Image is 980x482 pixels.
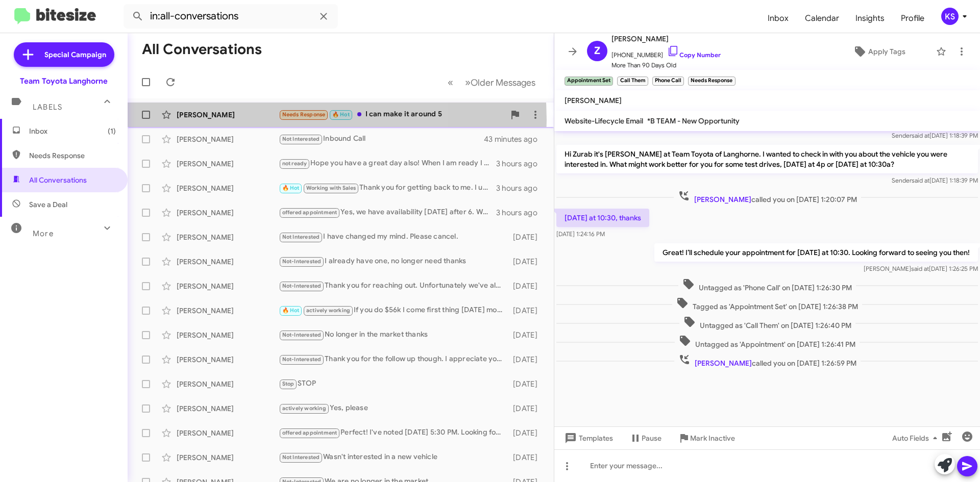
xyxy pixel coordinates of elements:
[672,297,862,312] span: Tagged as 'Appointment Set' on [DATE] 1:26:38 PM
[554,429,621,447] button: Templates
[177,330,279,340] div: [PERSON_NAME]
[279,133,484,145] div: Inbound Call
[562,429,613,447] span: Templates
[279,378,508,390] div: STOP
[647,116,740,125] span: *B TEAM - New Opportunity
[448,76,453,89] span: «
[556,145,978,173] p: Hi Zurab it's [PERSON_NAME] at Team Toyota of Langhorne. I wanted to check in with you about the ...
[892,176,978,184] span: Sender [DATE] 1:18:39 PM
[508,403,546,414] div: [DATE]
[556,209,649,227] p: [DATE] at 10:30, thanks
[33,103,62,112] span: Labels
[864,265,978,272] span: [PERSON_NAME] [DATE] 1:26:25 PM
[893,4,933,33] a: Profile
[654,243,978,262] p: Great! I’ll schedule your appointment for [DATE] at 10:30. Looking forward to seeing you then!
[20,76,108,86] div: Team Toyota Langhorne
[29,150,116,161] span: Needs Response
[282,234,320,240] span: Not Interested
[279,231,508,243] div: I have changed my mind. Please cancel.
[282,185,300,191] span: 🔥 Hot
[279,109,505,120] div: I can make it around 5
[29,199,67,210] span: Save a Deal
[670,429,743,447] button: Mark Inactive
[465,76,471,89] span: »
[508,281,546,291] div: [DATE]
[279,427,508,439] div: Perfect! I've noted [DATE] 5:30 PM. Looking forward to discussing your vehicle with you. See you ...
[44,49,106,60] span: Special Campaign
[279,158,496,169] div: Hope you have a great day also! When I am ready I will let you know what I am looking for.
[565,77,613,86] small: Appointment Set
[471,77,535,88] span: Older Messages
[892,429,941,447] span: Auto Fields
[688,77,735,86] small: Needs Response
[759,4,797,33] a: Inbox
[797,4,847,33] span: Calendar
[621,429,670,447] button: Pause
[508,354,546,365] div: [DATE]
[306,185,356,191] span: Working with Sales
[282,160,307,167] span: not ready
[933,8,969,25] button: KS
[892,132,978,139] span: Sender [DATE] 1:18:39 PM
[177,208,279,218] div: [PERSON_NAME]
[279,305,508,316] div: If you do $56k I come first thing [DATE] morning.
[177,183,279,193] div: [PERSON_NAME]
[508,379,546,389] div: [DATE]
[282,258,322,265] span: Not-Interested
[142,41,262,58] h1: All Conversations
[33,229,54,238] span: More
[279,329,508,341] div: No longer in the market thanks
[941,8,959,25] div: KS
[694,195,751,204] span: [PERSON_NAME]
[508,428,546,438] div: [DATE]
[124,4,338,29] input: Search
[611,60,721,70] span: More Than 90 Days Old
[282,111,326,118] span: Needs Response
[14,42,114,67] a: Special Campaign
[279,353,508,365] div: Thank you for the follow up though. I appreciate you reaching out
[675,335,860,349] span: Untagged as 'Appointment' on [DATE] 1:26:41 PM
[667,51,721,59] a: Copy Number
[177,281,279,291] div: [PERSON_NAME]
[177,452,279,463] div: [PERSON_NAME]
[496,208,546,218] div: 3 hours ago
[177,306,279,316] div: [PERSON_NAME]
[508,232,546,242] div: [DATE]
[177,354,279,365] div: [PERSON_NAME]
[29,126,116,136] span: Inbox
[282,307,300,314] span: 🔥 Hot
[177,232,279,242] div: [PERSON_NAME]
[177,428,279,438] div: [PERSON_NAME]
[868,42,905,61] span: Apply Tags
[617,77,648,86] small: Call Them
[279,451,508,463] div: Wasn't interested in a new vehicle
[177,379,279,389] div: [PERSON_NAME]
[611,33,721,45] span: [PERSON_NAME]
[912,176,929,184] span: said at
[177,110,279,120] div: [PERSON_NAME]
[690,429,735,447] span: Mark Inactive
[279,207,496,218] div: Yes, we have availability [DATE] after 6. What time works best for you to bring in your Ford Esca...
[177,257,279,267] div: [PERSON_NAME]
[884,429,949,447] button: Auto Fields
[508,257,546,267] div: [DATE]
[459,72,542,93] button: Next
[565,116,643,125] span: Website-Lifecycle Email
[508,452,546,463] div: [DATE]
[508,306,546,316] div: [DATE]
[652,77,684,86] small: Phone Call
[695,359,752,368] span: [PERSON_NAME]
[678,278,856,293] span: Untagged as 'Phone Call' on [DATE] 1:26:30 PM
[826,42,931,61] button: Apply Tags
[282,136,320,142] span: Not Interested
[496,159,546,169] div: 3 hours ago
[306,307,350,314] span: actively working
[282,405,326,412] span: actively working
[565,96,622,105] span: [PERSON_NAME]
[282,209,337,216] span: offered appointment
[279,182,496,194] div: Thank you for getting back to me. I understand your position, but $40k OTD is above what I can do...
[594,43,600,59] span: Z
[282,356,322,363] span: Not-Interested
[679,316,855,331] span: Untagged as 'Call Them' on [DATE] 1:26:40 PM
